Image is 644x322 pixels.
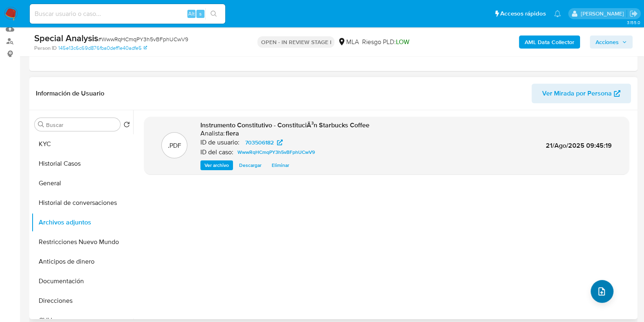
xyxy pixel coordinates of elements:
[31,213,133,232] button: Archivos adjuntos
[240,138,288,147] a: 703506182
[542,84,612,103] span: Ver Mirada por Persona
[98,35,188,43] span: # WwwRqHCmqPY3h5vBFphUCwV9
[204,161,229,169] span: Ver archivo
[200,120,369,130] span: Instrumento Constitutivo - ConstituciÃ³n Starbucks Coffee
[500,9,546,18] span: Accesos rápidos
[123,121,130,130] button: Volver al orden por defecto
[30,9,225,19] input: Buscar usuario o caso...
[245,138,274,147] span: 703506182
[580,10,626,18] p: florencia.lera@mercadolibre.com
[46,121,117,129] input: Buscar
[31,134,133,154] button: KYC
[31,193,133,213] button: Historial de conversaciones
[200,138,240,147] p: ID de usuario:
[362,38,409,47] span: Riesgo PLD:
[532,84,631,103] button: Ver Mirada por Persona
[36,89,104,98] h1: Información de Usuario
[38,121,44,128] button: Buscar
[338,38,358,47] div: MLA
[234,147,318,157] a: WwwRqHCmqPY3h5vBFphUCwV9
[199,10,202,18] span: s
[31,291,133,311] button: Direcciones
[188,10,195,18] span: Alt
[200,129,225,138] p: Analista:
[31,271,133,291] button: Documentación
[546,141,612,150] span: 21/Ago/2025 09:45:19
[591,280,613,303] button: upload-file
[58,44,147,52] a: 145e13c6c69d876fba0deff1e40adfe5
[205,8,222,20] button: search-icon
[168,141,181,150] p: .PDF
[525,36,574,49] b: AML Data Collector
[257,36,334,48] p: OPEN - IN REVIEW STAGE I
[272,161,289,169] span: Eliminar
[626,19,640,26] span: 3.155.0
[519,36,580,49] button: AML Data Collector
[31,252,133,271] button: Anticipos de dinero
[239,161,262,169] span: Descargar
[200,160,233,170] button: Ver archivo
[226,129,239,138] h6: flera
[268,160,293,170] button: Eliminar
[554,10,561,17] a: Notificaciones
[200,148,233,156] p: ID del caso:
[31,173,133,193] button: General
[396,37,409,47] span: LOW
[590,36,633,49] button: Acciones
[34,44,57,52] b: Person ID
[31,154,133,173] button: Historial Casos
[237,147,315,157] span: WwwRqHCmqPY3h5vBFphUCwV9
[34,31,98,44] b: Special Analysis
[235,160,266,170] button: Descargar
[596,36,619,49] span: Acciones
[629,9,638,18] a: Salir
[31,232,133,252] button: Restricciones Nuevo Mundo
